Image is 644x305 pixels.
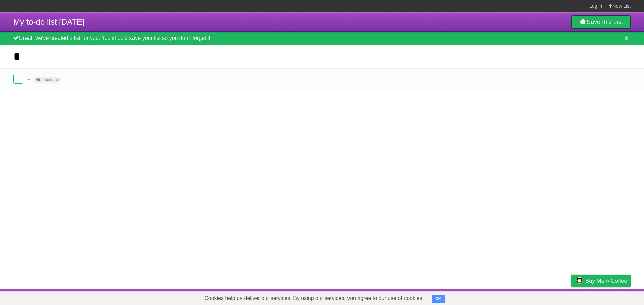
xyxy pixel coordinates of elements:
span: No due date [34,77,61,83]
span: - [27,75,31,83]
a: SaveThis List [571,15,631,29]
span: Cookies help us deliver our services. By using our services, you agree to our use of cookies. [198,292,430,305]
a: Developers [504,291,531,303]
button: OK [432,295,445,303]
img: Buy me a coffee [575,275,584,286]
a: Privacy [562,291,580,303]
a: Terms [540,291,554,303]
a: Buy me a coffee [571,275,631,287]
a: About [482,291,496,303]
span: My to-do list [DATE] [13,17,85,26]
span: Buy me a coffee [585,275,627,287]
label: Done [13,74,23,84]
b: This List [600,19,623,25]
a: Suggest a feature [588,291,631,303]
